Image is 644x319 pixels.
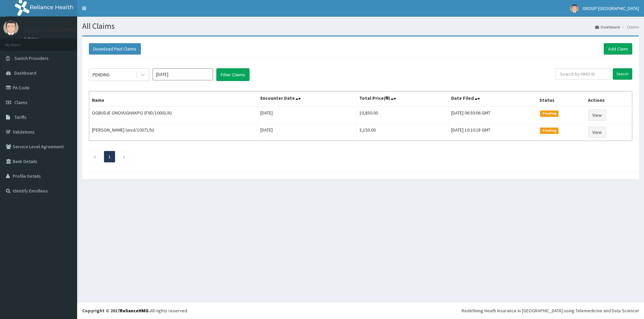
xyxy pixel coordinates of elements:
[257,91,356,107] th: Encounter Date
[540,110,558,116] span: Pending
[14,99,28,105] span: Claims
[604,43,632,55] a: Add Claim
[3,20,18,35] img: User Image
[14,114,26,120] span: Tariffs
[585,91,632,107] th: Actions
[357,124,448,141] td: 3,150.00
[23,36,40,41] a: Online
[89,43,141,55] button: Download Paid Claims
[120,308,149,314] a: RelianceHMO
[462,307,639,314] div: Redefining Heath Insurance in [GEOGRAPHIC_DATA] using Telemedicine and Data Science!
[588,109,606,121] a: View
[89,124,258,141] td: [PERSON_NAME] (wsd/10071/b)
[82,308,150,314] strong: Copyright © 2017 .
[621,24,639,30] li: Claims
[123,154,126,160] a: Next page
[216,68,250,81] button: Filter Claims
[448,106,537,124] td: [DATE] 06:50:06 GMT
[588,127,606,138] a: View
[93,154,96,160] a: Previous page
[595,24,620,30] a: Dashboard
[23,27,98,33] p: GROUP [GEOGRAPHIC_DATA]
[93,71,110,78] div: PENDING
[257,124,356,141] td: [DATE]
[89,106,258,124] td: OGBUDJE ONOVUGHAKPO (FVD/10001/A)
[153,68,213,80] input: Select Month and Year
[77,302,644,319] footer: All rights reserved.
[14,55,49,61] span: Switch Providers
[448,124,537,141] td: [DATE] 10:10:18 GMT
[82,22,639,30] h1: All Claims
[448,91,537,107] th: Date Filed
[540,128,558,134] span: Pending
[570,4,579,13] img: User Image
[357,106,448,124] td: 10,850.00
[613,68,632,80] input: Search
[108,154,111,160] a: Page 1 is your current page
[555,68,610,80] input: Search by HMO ID
[357,91,448,107] th: Total Price(₦)
[537,91,585,107] th: Status
[257,106,356,124] td: [DATE]
[14,70,36,76] span: Dashboard
[89,91,258,107] th: Name
[583,5,639,11] span: GROUP [GEOGRAPHIC_DATA]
